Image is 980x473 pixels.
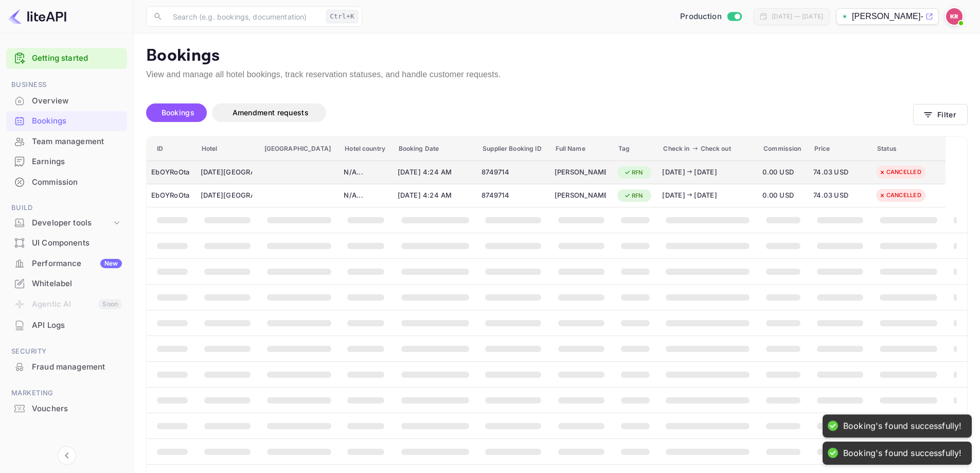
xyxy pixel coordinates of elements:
span: Business [6,79,127,91]
a: Overview [6,91,127,110]
input: Search (e.g. bookings, documentation) [167,6,322,27]
th: Tag [613,137,658,161]
div: CANCELLED [872,166,928,179]
th: Supplier Booking ID [477,137,549,161]
div: N/A [344,164,388,181]
div: Developer tools [6,214,127,232]
div: 8749714 [482,164,545,181]
a: Fraud management [6,357,127,376]
div: Whitelabel [32,278,122,290]
div: Fraud management [32,361,122,373]
a: API Logs [6,316,127,335]
a: Earnings [6,152,127,171]
div: Booking's found successfully! [843,448,961,459]
div: Bookings [32,115,122,127]
div: Earnings [32,156,122,168]
div: New [100,259,122,268]
p: Bookings [146,46,968,66]
span: 74.03 USD [813,167,865,178]
div: Vouchers [32,403,122,415]
a: Bookings [6,111,127,130]
th: [GEOGRAPHIC_DATA] [259,137,340,161]
div: Commission [32,177,122,188]
th: Full Name [550,137,613,161]
span: 0.00 USD [762,190,804,201]
span: Security [6,346,127,357]
span: Bookings [162,108,194,117]
div: Switch to Sandbox mode [676,11,745,23]
div: Getting started [6,48,127,69]
div: Vouchers [6,399,127,419]
div: Team management [32,136,122,148]
th: Status [871,137,946,161]
div: RFN [617,189,650,202]
a: PerformanceNew [6,254,127,273]
div: Rosamya Moreno [555,164,606,181]
div: account-settings tabs [146,103,913,122]
div: Performance [32,258,122,270]
button: Collapse navigation [58,446,76,465]
div: Mardi Gras Hotel & Casino [201,164,252,181]
div: [DATE] [DATE] [662,190,750,201]
th: Commission [758,137,809,161]
th: Hotel country [339,137,393,161]
span: Production [680,11,722,23]
div: UI Components [32,237,122,249]
div: RFN [617,166,650,179]
div: [DATE] [DATE] [662,167,750,178]
div: Commission [6,172,127,192]
div: Mardi Gras Hotel & Casino [201,187,252,204]
div: EbOYRoOta [151,187,191,204]
div: Overview [32,95,122,107]
div: [DATE] — [DATE] [772,12,823,21]
img: Kobus Roux [946,8,963,25]
th: ID [147,137,196,161]
a: Commission [6,172,127,191]
div: Overview [6,91,127,111]
th: Hotel [196,137,259,161]
div: Fraud management [6,357,127,377]
div: API Logs [6,316,127,336]
div: Developer tools [32,217,112,229]
div: UI Components [6,233,127,253]
th: Booking Date [393,137,477,161]
a: Whitelabel [6,274,127,293]
div: EbOYRoOta [151,164,191,181]
div: PerformanceNew [6,254,127,274]
span: [DATE] 4:24 AM [398,190,470,201]
div: 8749714 [482,187,545,204]
span: Marketing [6,388,127,399]
a: Getting started [32,52,122,64]
a: Team management [6,132,127,151]
div: N/A ... [344,190,388,201]
th: Price [809,137,871,161]
span: Build [6,202,127,214]
a: Vouchers [6,399,127,418]
div: Whitelabel [6,274,127,294]
span: [DATE] 4:24 AM [398,167,470,178]
img: LiteAPI logo [8,8,66,25]
span: Check in Check out [663,143,752,155]
div: Earnings [6,152,127,172]
div: CANCELLED [872,189,928,202]
span: 0.00 USD [762,167,804,178]
div: Booking's found successfully! [843,421,961,431]
div: API Logs [32,320,122,331]
div: Team management [6,132,127,152]
div: N/A ... [344,167,388,178]
div: Bookings [6,111,127,131]
div: N/A [344,187,388,204]
span: 74.03 USD [813,190,865,201]
span: Amendment requests [233,108,309,117]
div: Ctrl+K [326,10,358,23]
div: Rosamya Moreno [555,187,606,204]
button: Filter [913,104,968,125]
p: [PERSON_NAME]-unbrg.[PERSON_NAME]... [852,10,923,23]
table: booking table [147,137,967,465]
p: View and manage all hotel bookings, track reservation statuses, and handle customer requests. [146,68,968,81]
a: UI Components [6,233,127,252]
